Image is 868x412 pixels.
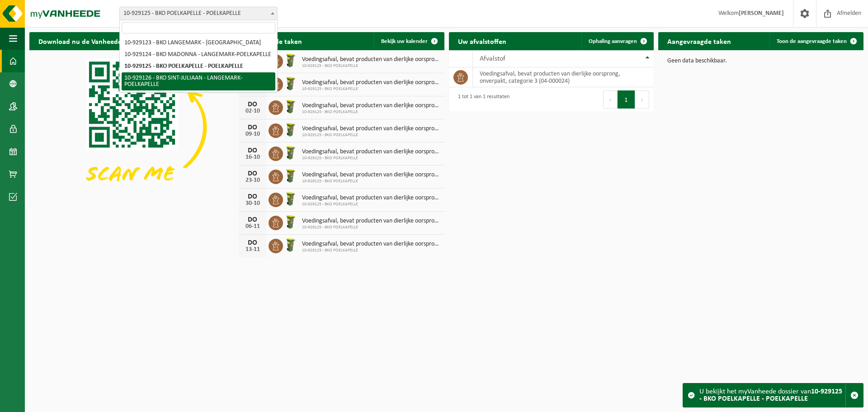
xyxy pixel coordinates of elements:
img: WB-0060-HPE-GN-50 [283,76,298,91]
img: WB-0060-HPE-GN-50 [283,99,298,114]
span: Bekijk uw kalender [381,38,428,44]
img: WB-0060-HPE-GN-50 [283,122,298,137]
div: DO [244,147,262,154]
span: Ophaling aanvragen [589,38,637,44]
button: 1 [618,90,635,109]
div: 06-11 [244,223,262,230]
li: 10-929125 - BKO POELKAPELLE - POELKAPELLE [122,61,275,72]
span: Voedingsafval, bevat producten van dierlijke oorsprong, onverpakt, categorie 3 [302,125,440,133]
h2: Download nu de Vanheede+ app! [29,32,150,50]
li: 10-929123 - BKO LANGEMARK - [GEOGRAPHIC_DATA] [122,37,275,49]
span: 10-929125 - BKO POELKAPELLE [302,202,440,207]
td: voedingsafval, bevat producten van dierlijke oorsprong, onverpakt, categorie 3 (04-000024) [473,67,654,87]
span: 10-929125 - BKO POELKAPELLE [302,179,440,184]
div: DO [244,216,262,223]
img: WB-0060-HPE-GN-50 [283,191,298,207]
img: WB-0060-HPE-GN-50 [283,214,298,230]
img: WB-0060-HPE-GN-50 [283,53,298,68]
strong: [PERSON_NAME] [739,10,784,17]
span: Toon de aangevraagde taken [777,38,847,44]
span: Voedingsafval, bevat producten van dierlijke oorsprong, onverpakt, categorie 3 [302,194,440,202]
a: Ophaling aanvragen [581,32,653,50]
div: DO [244,193,262,200]
img: WB-0060-HPE-GN-50 [283,237,298,253]
div: DO [244,124,262,131]
span: Voedingsafval, bevat producten van dierlijke oorsprong, onverpakt, categorie 3 [302,56,440,63]
img: WB-0060-HPE-GN-50 [283,145,298,161]
p: Geen data beschikbaar. [667,58,854,64]
strong: 10-929125 - BKO POELKAPELLE - POELKAPELLE [699,388,842,403]
a: Toon de aangevraagde taken [769,32,863,50]
span: 10-929125 - BKO POELKAPELLE [302,63,440,69]
div: 02-10 [244,108,262,114]
h2: Uw afvalstoffen [449,32,515,50]
button: Previous [603,90,618,109]
h2: Aangevraagde taken [658,32,740,50]
div: U bekijkt het myVanheede dossier van [699,384,845,407]
li: 10-929124 - BKO MADONNA - LANGEMARK-POELKAPELLE [122,49,275,61]
span: Voedingsafval, bevat producten van dierlijke oorsprong, onverpakt, categorie 3 [302,218,440,225]
span: 10-929125 - BKO POELKAPELLE [302,109,440,115]
span: Voedingsafval, bevat producten van dierlijke oorsprong, onverpakt, categorie 3 [302,102,440,109]
button: Next [635,90,649,109]
span: 10-929125 - BKO POELKAPELLE [302,86,440,92]
span: 10-929125 - BKO POELKAPELLE [302,133,440,138]
img: Download de VHEPlus App [29,50,235,204]
span: 10-929125 - BKO POELKAPELLE [302,225,440,230]
div: 30-10 [244,200,262,207]
div: 16-10 [244,154,262,161]
div: 23-10 [244,177,262,184]
div: 09-10 [244,131,262,137]
div: DO [244,170,262,177]
span: Voedingsafval, bevat producten van dierlijke oorsprong, onverpakt, categorie 3 [302,241,440,248]
span: 10-929125 - BKO POELKAPELLE [302,156,440,161]
span: Voedingsafval, bevat producten van dierlijke oorsprong, onverpakt, categorie 3 [302,171,440,179]
span: Voedingsafval, bevat producten van dierlijke oorsprong, onverpakt, categorie 3 [302,148,440,156]
span: 10-929125 - BKO POELKAPELLE [302,248,440,253]
li: 10-929126 - BKO SINT-JULIAAN - LANGEMARK-POELKAPELLE [122,72,275,90]
span: Afvalstof [480,55,505,62]
div: 13-11 [244,246,262,253]
a: Bekijk uw kalender [374,32,443,50]
span: Voedingsafval, bevat producten van dierlijke oorsprong, onverpakt, categorie 3 [302,79,440,86]
div: DO [244,101,262,108]
div: DO [244,239,262,246]
div: 1 tot 1 van 1 resultaten [453,90,509,109]
img: WB-0060-HPE-GN-50 [283,168,298,184]
span: 10-929125 - BKO POELKAPELLE - POELKAPELLE [120,7,277,20]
